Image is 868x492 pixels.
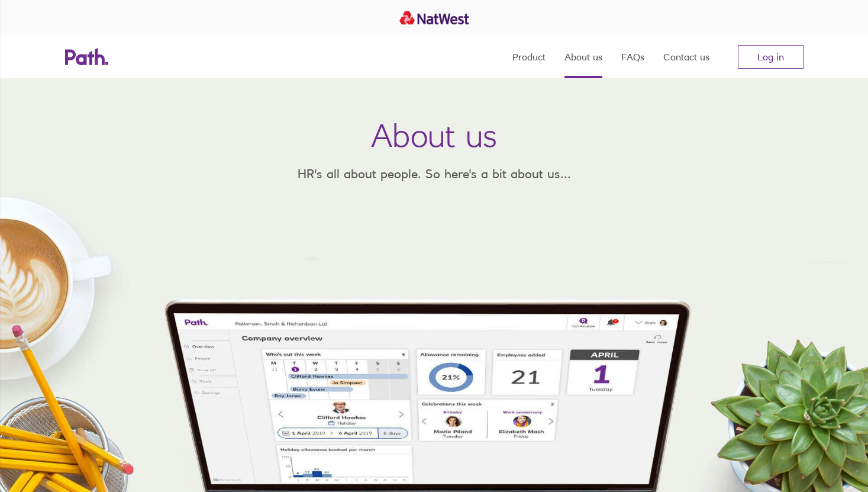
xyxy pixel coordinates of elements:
[288,164,580,184] p: HR's all about people. So here's a bit about us...
[663,36,709,78] a: Contact us
[371,116,497,155] h1: About us
[621,36,644,78] a: FAQs
[738,45,804,69] a: Log in
[564,36,602,78] a: About us
[512,36,546,78] a: Product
